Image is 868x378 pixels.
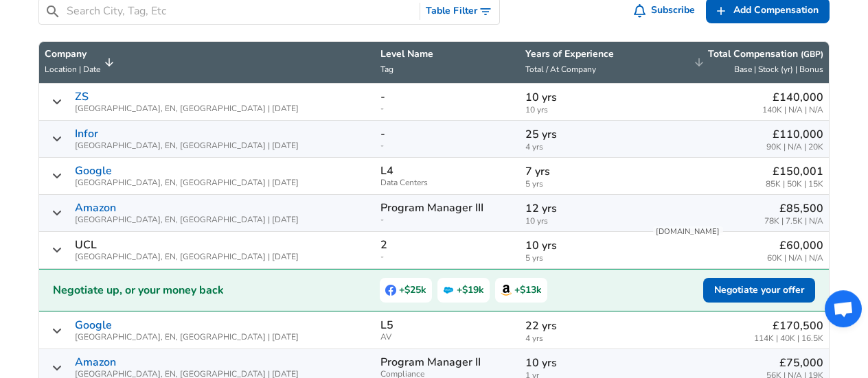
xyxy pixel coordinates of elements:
[764,217,823,226] span: 78K | 7.5K | N/A
[53,282,224,298] h2: Negotiate up, or your money back
[501,285,512,296] img: Amazon
[764,200,823,217] p: £85,500
[525,254,641,263] span: 5 yrs
[525,217,641,226] span: 10 yrs
[380,356,481,368] p: Program Manager II
[525,318,641,334] p: 22 yrs
[525,355,641,371] p: 10 yrs
[766,126,823,143] p: £110,000
[380,252,514,261] span: -
[437,278,490,303] span: +$19k
[495,278,547,303] span: +$13k
[767,254,823,263] span: 60K | N/A | N/A
[380,215,514,224] span: -
[75,333,299,342] span: [GEOGRAPHIC_DATA], EN, [GEOGRAPHIC_DATA] | [DATE]
[525,334,641,343] span: 4 yrs
[766,163,823,180] p: £150,001
[75,202,116,214] a: Amazon
[762,89,823,106] p: £140,000
[380,278,432,303] span: +$25k
[525,47,641,61] p: Years of Experience
[75,239,97,251] p: UCL
[525,163,641,180] p: 7 yrs
[380,239,387,251] p: 2
[67,3,414,20] input: Search City, Tag, Etc
[380,128,385,140] p: -
[714,282,804,299] span: Negotiate your offer
[380,319,393,331] p: L5
[75,215,299,224] span: [GEOGRAPHIC_DATA], EN, [GEOGRAPHIC_DATA] | [DATE]
[733,2,819,19] span: Add Compensation
[525,89,641,106] p: 10 yrs
[525,64,596,75] span: Total / At Company
[525,237,641,254] p: 10 yrs
[75,178,299,187] span: [GEOGRAPHIC_DATA], EN, [GEOGRAPHIC_DATA] | [DATE]
[75,252,299,261] span: [GEOGRAPHIC_DATA], EN, [GEOGRAPHIC_DATA] | [DATE]
[766,355,823,371] p: £75,000
[766,143,823,152] span: 90K | N/A | 20K
[525,106,641,115] span: 10 yrs
[380,91,385,103] p: -
[75,91,89,103] a: ZS
[525,200,641,217] p: 12 yrs
[652,47,823,78] span: Total Compensation (GBP) Base | Stock (yr) | Bonus
[380,141,514,150] span: -
[443,285,454,296] img: Salesforce
[767,237,823,254] p: £60,000
[75,356,116,368] a: Amazon
[380,178,514,187] span: Data Centers
[39,269,829,312] a: Negotiate up, or your money backFacebook+$25kSalesforce+$19kAmazon+$13kNegotiate your offer
[45,47,100,61] p: Company
[380,202,483,214] p: Program Manager III
[734,64,823,75] span: Base | Stock (yr) | Bonus
[754,334,823,343] span: 114K | 40K | 16.5K
[380,104,514,113] span: -
[75,104,299,113] span: [GEOGRAPHIC_DATA], EN, [GEOGRAPHIC_DATA] | [DATE]
[703,278,815,303] button: Negotiate your offer
[75,165,112,177] a: Google
[762,106,823,115] span: 140K | N/A | N/A
[525,126,641,143] p: 25 yrs
[801,49,823,60] button: (GBP)
[45,64,100,75] span: Location | Date
[525,143,641,152] span: 4 yrs
[380,47,514,61] p: Level Name
[825,290,862,327] div: Open chat
[525,180,641,189] span: 5 yrs
[380,165,393,177] p: L4
[75,141,299,150] span: [GEOGRAPHIC_DATA], EN, [GEOGRAPHIC_DATA] | [DATE]
[708,47,823,61] p: Total Compensation
[766,180,823,189] span: 85K | 50K | 15K
[75,319,112,331] a: Google
[45,47,118,78] span: CompanyLocation | Date
[385,285,396,296] img: Facebook
[380,64,393,75] span: Tag
[380,333,514,342] span: AV
[754,318,823,334] p: £170,500
[75,128,98,140] a: Infor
